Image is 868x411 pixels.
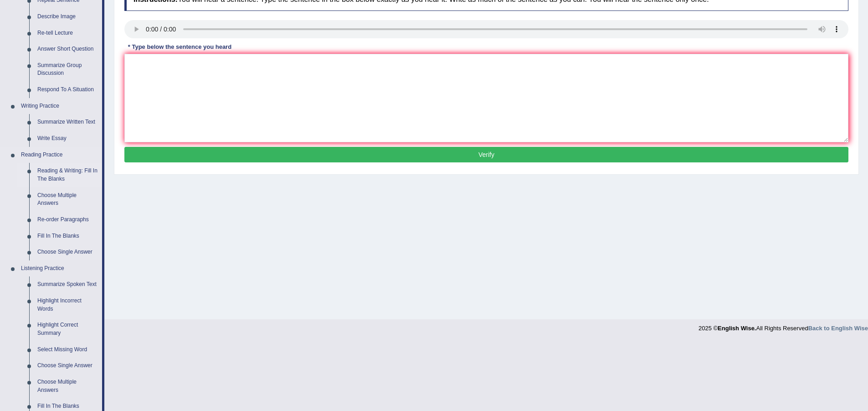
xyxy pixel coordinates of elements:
[33,342,102,358] a: Select Missing Word
[33,293,102,317] a: Highlight Incorrect Words
[33,9,102,25] a: Describe Image
[808,325,868,332] a: Back to English Wise
[124,43,235,52] div: * Type below the sentence you heard
[17,260,102,277] a: Listening Practice
[33,317,102,341] a: Highlight Correct Summary
[33,187,102,212] a: Choose Multiple Answers
[33,82,102,98] a: Respond To A Situation
[33,163,102,187] a: Reading & Writing: Fill In The Blanks
[33,114,102,130] a: Summarize Written Text
[33,358,102,374] a: Choose Single Answer
[33,212,102,228] a: Re-order Paragraphs
[33,130,102,147] a: Write Essay
[17,147,102,163] a: Reading Practice
[124,147,848,162] button: Verify
[33,244,102,260] a: Choose Single Answer
[33,25,102,42] a: Re-tell Lecture
[718,325,756,332] strong: English Wise.
[33,41,102,57] a: Answer Short Question
[33,276,102,293] a: Summarize Spoken Text
[17,98,102,114] a: Writing Practice
[33,374,102,398] a: Choose Multiple Answers
[699,319,868,333] div: 2025 © All Rights Reserved
[33,57,102,82] a: Summarize Group Discussion
[33,228,102,245] a: Fill In The Blanks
